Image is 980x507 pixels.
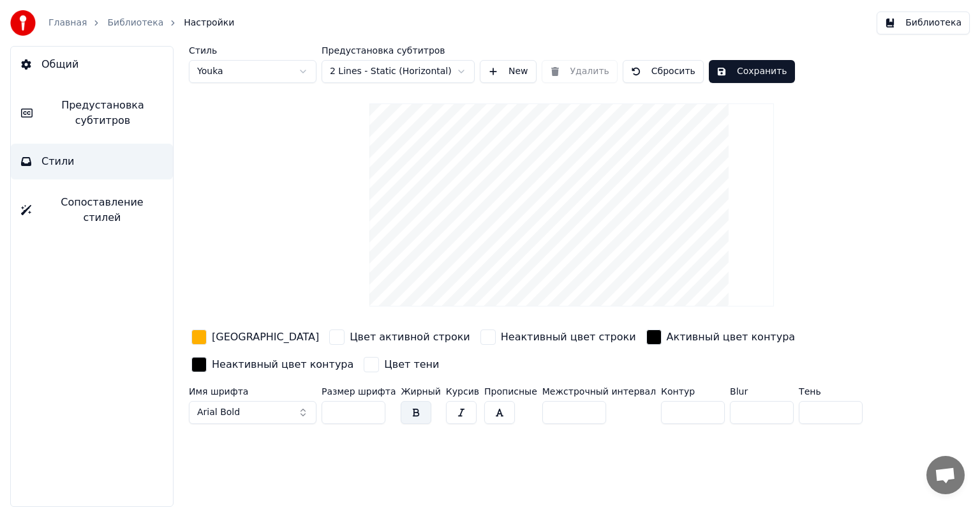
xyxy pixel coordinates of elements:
div: Открытый чат [926,456,965,494]
div: Цвет активной строки [350,329,470,345]
span: Arial Bold [197,406,240,419]
div: Неактивный цвет строки [501,329,636,345]
button: New [480,60,537,83]
button: Неактивный цвет строки [478,327,639,347]
a: Библиотека [107,17,163,29]
nav: breadcrumb [48,17,234,29]
a: Главная [48,17,87,29]
label: Blur [730,387,794,396]
button: Сопоставление стилей [11,185,173,236]
label: Предустановка субтитров [322,46,475,55]
button: Цвет тени [361,354,442,375]
div: Неактивный цвет контура [212,357,353,372]
button: Предустановка субтитров [11,87,173,139]
button: Стили [11,144,173,179]
label: Прописные [484,387,537,396]
button: Активный цвет контура [644,327,798,347]
div: [GEOGRAPHIC_DATA] [212,329,319,345]
img: youka [10,10,36,36]
button: Неактивный цвет контура [189,354,356,375]
button: Сохранить [709,60,795,83]
label: Тень [799,387,863,396]
button: Сбросить [623,60,704,83]
label: Размер шрифта [322,387,396,396]
label: Курсив [446,387,479,396]
span: Предустановка субтитров [43,98,163,128]
div: Активный цвет контура [667,329,796,345]
div: Цвет тени [384,357,439,372]
span: Настройки [184,17,234,29]
button: [GEOGRAPHIC_DATA] [189,327,322,347]
label: Контур [661,387,725,396]
span: Сопоставление стилей [41,195,163,225]
label: Стиль [189,46,316,55]
button: Общий [11,47,173,82]
span: Общий [41,57,78,72]
button: Цвет активной строки [327,327,473,347]
label: Имя шрифта [189,387,316,396]
button: Библиотека [877,11,970,34]
label: Межстрочный интервал [542,387,656,396]
span: Стили [41,154,75,169]
label: Жирный [401,387,440,396]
